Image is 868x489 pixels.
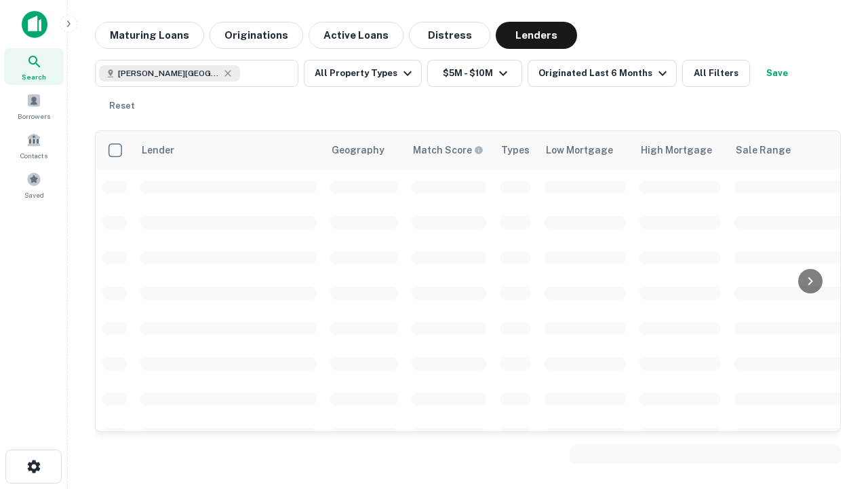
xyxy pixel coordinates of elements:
button: Originated Last 6 Months [528,60,677,87]
h6: Match Score [413,143,481,158]
span: Contacts [20,150,47,161]
button: Lenders [496,22,577,49]
span: Saved [24,189,44,200]
a: Borrowers [4,88,64,124]
div: Capitalize uses an advanced AI algorithm to match your search with the best lender. The match sco... [413,143,484,158]
span: Search [22,71,46,82]
div: Sale Range [736,142,791,158]
button: Maturing Loans [95,22,204,49]
button: Originations [210,22,303,49]
th: Sale Range [728,131,850,169]
div: Lender [142,142,174,158]
button: All Property Types [304,60,422,87]
div: Types [501,142,530,158]
button: Active Loans [309,22,403,49]
iframe: Chat Widget [800,337,868,402]
th: Geography [323,131,405,169]
button: $5M - $10M [427,60,522,87]
button: Save your search to get updates of matches that match your search criteria. [755,60,799,87]
th: Lender [134,131,323,169]
button: Reset [100,92,144,120]
th: Low Mortgage [538,131,633,169]
a: Search [4,48,64,85]
a: Contacts [4,127,64,164]
div: Low Mortgage [546,142,613,158]
th: Types [493,131,538,169]
span: Borrowers [18,111,50,122]
img: capitalize-icon.png [22,11,47,38]
a: Saved [4,166,64,203]
th: Capitalize uses an advanced AI algorithm to match your search with the best lender. The match sco... [405,131,493,169]
div: Originated Last 6 Months [538,65,671,81]
div: Geography [332,142,384,158]
th: High Mortgage [633,131,728,169]
div: High Mortgage [641,142,712,158]
button: All Filters [682,60,750,87]
button: Distress [409,22,490,49]
span: [PERSON_NAME][GEOGRAPHIC_DATA], [GEOGRAPHIC_DATA] [118,67,220,79]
